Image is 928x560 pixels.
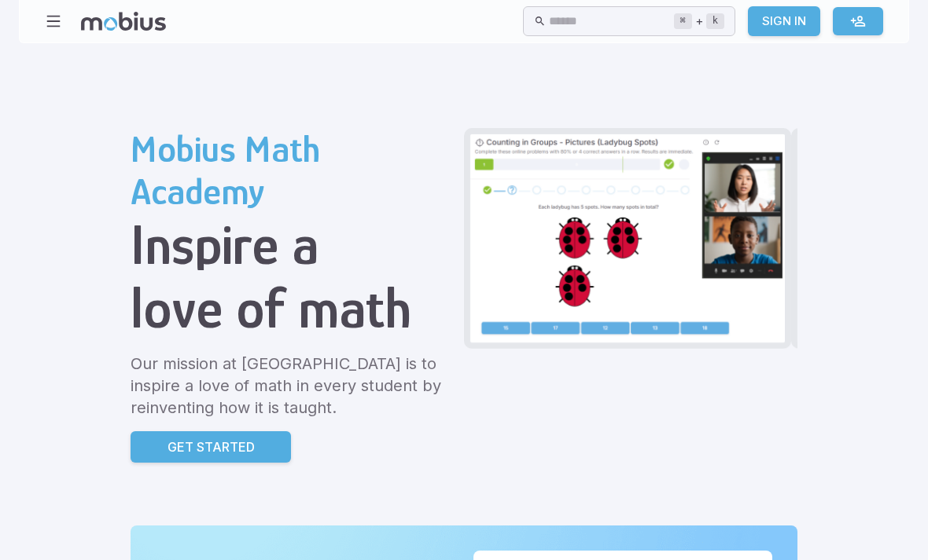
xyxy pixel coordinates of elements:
h2: Mobius Math Academy [131,128,451,213]
h1: Inspire a [131,213,451,276]
div: + [674,12,724,31]
p: Get Started [168,437,255,456]
a: Sign In [748,6,820,36]
img: Grade 2 Class [470,134,785,342]
kbd: ⌘ [674,13,692,29]
h1: love of math [131,276,451,340]
a: Get Started [131,431,291,463]
kbd: k [706,13,724,29]
p: Our mission at [GEOGRAPHIC_DATA] is to inspire a love of math in every student by reinventing how... [131,353,451,419]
